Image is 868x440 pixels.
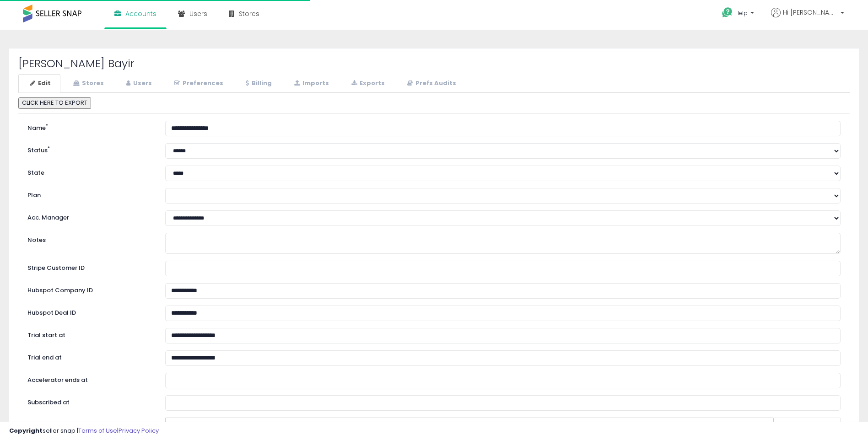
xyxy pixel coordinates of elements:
label: Stripe Customer ID [21,261,158,273]
label: Subscribed at [21,395,158,407]
label: Trial start at [21,328,158,340]
i: Get Help [722,7,733,18]
a: Edit [18,74,60,93]
a: Billing [234,74,281,93]
strong: Copyright [9,426,43,435]
span: [EMAIL_ADDRESS][DOMAIN_NAME] [171,420,756,435]
span: Users [189,9,207,18]
a: Prefs Audits [395,74,466,93]
a: Hi [PERSON_NAME] [771,8,844,28]
a: Users [114,74,162,93]
label: Accelerator ends at [21,373,158,385]
label: Acc. Manager [21,210,158,222]
a: Exports [340,74,394,93]
a: Privacy Policy [119,426,159,435]
label: Hubspot Company ID [21,283,158,295]
div: seller snap | | [9,427,159,435]
span: Hi [PERSON_NAME] [783,8,838,17]
a: Terms of Use [78,426,117,435]
label: Name [21,121,158,133]
a: Imports [282,74,339,93]
a: Stores [61,74,113,93]
span: Stores [239,9,259,18]
label: Status [21,143,158,155]
button: CLICK HERE TO EXPORT [18,97,91,109]
h2: [PERSON_NAME] Bayir [18,58,850,70]
label: Notes [21,233,158,245]
label: Hubspot Deal ID [21,306,158,317]
label: Owner [27,421,47,429]
a: Preferences [162,74,233,93]
span: Help [735,9,748,17]
span: Accounts [125,9,156,18]
label: Plan [21,188,158,200]
label: State [21,166,158,177]
label: Trial end at [21,350,158,362]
